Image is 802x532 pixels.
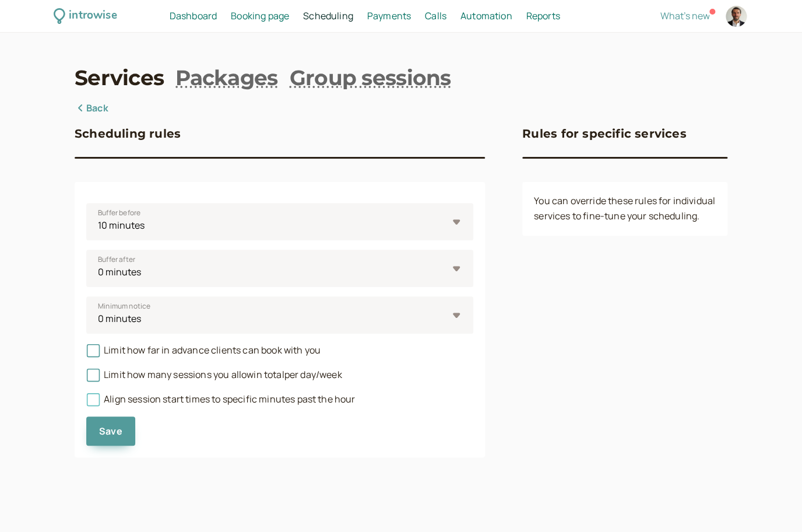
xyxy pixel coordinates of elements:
[231,9,289,24] a: Booking page
[170,9,217,24] a: Dashboard
[290,63,451,92] a: Group sessions
[460,9,512,24] a: Automation
[744,476,802,532] iframe: Chat Widget
[75,101,108,116] a: Back
[175,63,277,92] a: Packages
[231,9,289,22] span: Booking page
[54,7,117,25] a: introwise
[98,207,140,219] span: Buffer before
[526,9,560,24] a: Reports
[86,344,321,356] span: Limit how far in advance clients can book with you
[534,194,716,224] p: You can override these rules for individual services to fine-tune your scheduling.
[86,203,473,240] select: Buffer before
[69,7,117,25] div: introwise
[425,9,446,22] span: Calls
[170,9,217,22] span: Dashboard
[303,9,353,24] a: Scheduling
[660,9,710,22] span: What's new
[724,4,748,29] a: Account
[522,124,686,143] h3: Rules for specific services
[367,9,411,24] a: Payments
[86,416,135,446] button: Save
[75,63,164,92] a: Services
[99,425,122,437] span: Save
[367,9,411,22] span: Payments
[303,9,353,22] span: Scheduling
[98,254,135,265] span: Buffer after
[86,368,342,381] span: Limit how many sessions you allow in total per day/week
[460,9,512,22] span: Automation
[75,124,181,143] h3: Scheduling rules
[86,393,355,405] span: Align session start times to specific minutes past the hour
[98,300,150,312] span: Minimum notice
[86,250,473,287] select: Buffer after
[526,9,560,22] span: Reports
[660,10,710,21] button: What's new
[86,296,473,334] select: Minimum notice
[425,9,446,24] a: Calls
